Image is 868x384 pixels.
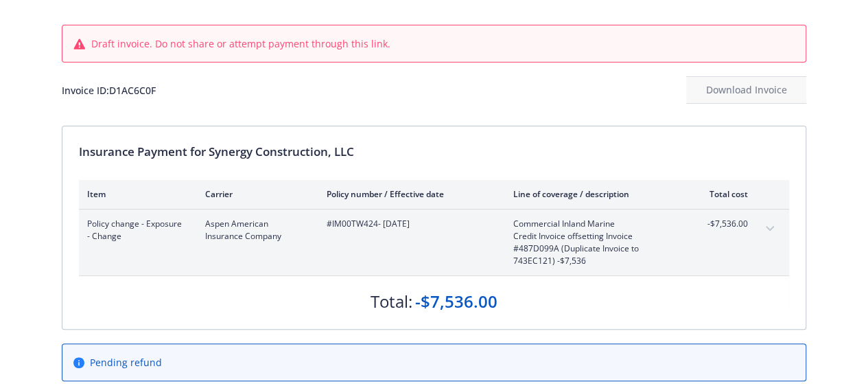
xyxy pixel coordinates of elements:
button: Download Invoice [686,76,806,104]
button: expand content [759,218,781,240]
span: Pending refund [90,355,162,370]
div: Policy change - Exposure - ChangeAspen American Insurance Company#IM00TW424- [DATE]Commercial Inl... [79,210,789,275]
span: Aspen American Insurance Company [205,218,305,242]
div: Item [87,188,183,200]
span: Commercial Inland Marine [513,218,675,230]
div: Invoice ID: D1AC6C0F [62,83,156,98]
span: #IM00TW424 - [DATE] [327,218,491,230]
div: -$7,536.00 [415,290,497,313]
span: -$7,536.00 [696,218,748,230]
div: Carrier [205,188,305,200]
div: Policy number / Effective date [327,188,491,200]
div: Total: [371,290,412,313]
span: Credit Invoice offsetting Invoice #487D099A (Duplicate Invoice to 743EC121) -$7,536 [513,230,675,267]
span: Draft invoice. Do not share or attempt payment through this link. [91,36,390,51]
span: Commercial Inland MarineCredit Invoice offsetting Invoice #487D099A (Duplicate Invoice to 743EC12... [513,218,675,267]
div: Download Invoice [686,77,806,103]
div: Insurance Payment for Synergy Construction, LLC [79,143,789,161]
span: Policy change - Exposure - Change [87,218,183,242]
div: Line of coverage / description [513,188,675,200]
div: Total cost [696,188,748,200]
